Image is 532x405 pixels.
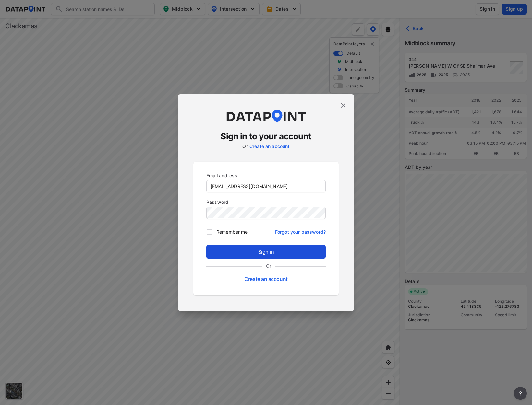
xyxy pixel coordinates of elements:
label: Or [242,144,248,149]
span: ? [518,389,523,397]
a: Forgot your password? [275,225,326,235]
p: Password [206,199,326,205]
label: Or [262,262,275,269]
h3: Sign in to your account [193,131,339,142]
img: close.efbf2170.svg [339,101,347,109]
img: dataPointLogo.9353c09d.svg [225,110,307,123]
span: Remember me [216,228,248,235]
button: Sign in [206,245,326,259]
span: Sign in [212,248,320,256]
a: Create an account [249,144,290,149]
input: you@example.com [207,180,325,192]
a: Create an account [244,276,287,282]
button: more [514,387,527,400]
p: Email address [206,172,326,179]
